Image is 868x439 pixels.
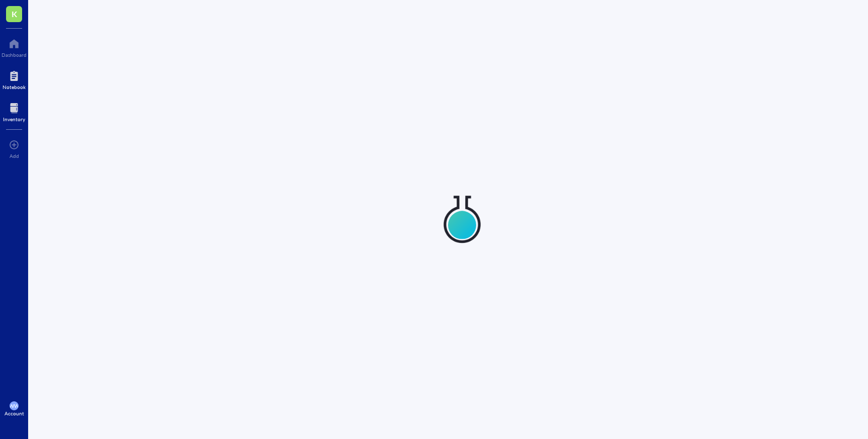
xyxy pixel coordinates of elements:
div: Account [5,410,24,416]
a: Dashboard [2,36,27,58]
span: WW [9,403,19,409]
div: Inventory [3,116,25,122]
div: Dashboard [2,52,27,58]
div: Add [10,153,19,159]
a: Inventory [3,100,25,122]
span: K [12,8,17,20]
div: Notebook [3,84,26,90]
a: Notebook [3,68,26,90]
